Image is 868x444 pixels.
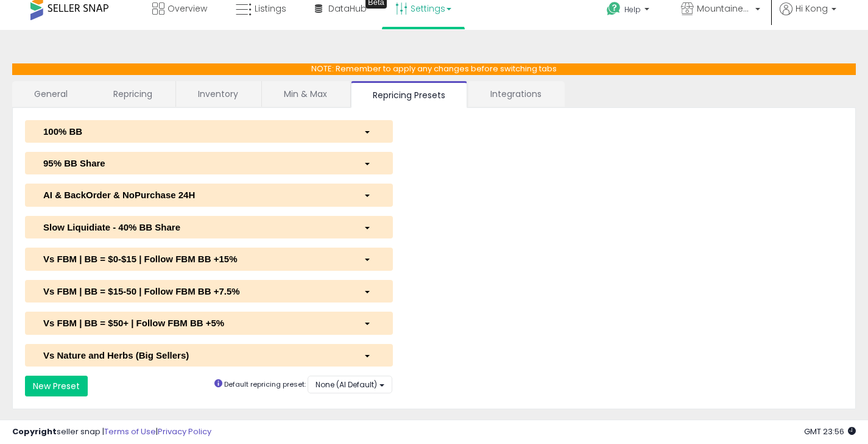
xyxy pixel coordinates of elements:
[176,81,260,107] a: Inventory
[25,120,393,143] button: 100% BB
[104,426,156,437] a: Terms of Use
[12,426,211,438] div: seller snap | |
[262,81,349,107] a: Min & Max
[34,317,355,329] div: Vs FBM | BB = $50+ | Follow FBM BB +5%
[34,188,355,201] div: AI & BackOrder & NoPurchase 24H
[34,285,355,298] div: Vs FBM | BB = $15-50 | Follow FBM BB +7.5%
[25,376,88,396] button: New Preset
[34,125,355,138] div: 100% BB
[328,2,367,15] span: DataHub
[12,426,57,437] strong: Copyright
[25,152,393,174] button: 95% BB Share
[25,280,393,303] button: Vs FBM | BB = $15-50 | Follow FBM BB +7.5%
[25,216,393,238] button: Slow Liquidiate - 40% BB Share
[224,379,306,389] small: Default repricing preset:
[624,4,641,15] span: Help
[34,157,355,170] div: 95% BB Share
[316,379,377,390] span: None (AI Default)
[91,81,174,107] a: Repricing
[804,426,856,437] span: 2025-10-13 23:56 GMT
[255,2,286,15] span: Listings
[468,81,563,107] a: Integrations
[12,81,90,107] a: General
[606,1,621,16] i: Get Help
[34,252,355,265] div: Vs FBM | BB = $0-$15 | Follow FBM BB +15%
[25,312,393,334] button: Vs FBM | BB = $50+ | Follow FBM BB +5%
[12,63,856,75] p: NOTE: Remember to apply any changes before switching tabs
[796,2,828,15] span: Hi Kong
[351,81,467,108] a: Repricing Presets
[34,349,355,362] div: Vs Nature and Herbs (Big Sellers)
[158,426,211,437] a: Privacy Policy
[34,221,355,234] div: Slow Liquidiate - 40% BB Share
[780,2,836,30] a: Hi Kong
[168,2,207,15] span: Overview
[697,2,752,15] span: MountaineerBrand
[25,248,393,270] button: Vs FBM | BB = $0-$15 | Follow FBM BB +15%
[25,184,393,206] button: AI & BackOrder & NoPurchase 24H
[25,344,393,367] button: Vs Nature and Herbs (Big Sellers)
[308,376,392,393] button: None (AI Default)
